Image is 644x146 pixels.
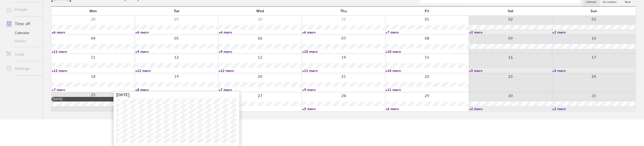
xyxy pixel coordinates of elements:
[219,49,302,54] a: +9 more
[302,107,385,111] a: +5 more
[469,30,552,35] a: +2 more
[52,87,135,92] a: +7 more
[425,9,429,13] span: Fri
[135,87,218,92] a: +8 more
[219,68,302,73] a: +12 more
[52,68,135,73] a: +12 more
[2,4,43,14] a: People
[2,29,43,37] a: Calendar
[552,68,635,73] a: +5 more
[2,19,43,29] a: Time off
[508,9,513,13] span: Sat
[302,87,385,92] a: +9 more
[2,49,43,59] a: Tools
[302,68,385,73] a: +11 more
[52,30,135,35] a: +6 more
[219,30,302,35] a: +6 more
[219,87,302,92] a: +7 more
[114,92,239,98] div: [DATE]
[552,107,635,111] a: +2 more
[52,49,135,54] a: +11 more
[385,87,469,92] a: +11 more
[340,9,347,13] span: Thu
[174,9,180,13] span: Tue
[385,107,469,111] a: +6 more
[219,107,302,111] a: +4 more
[302,30,385,35] a: +6 more
[135,30,218,35] a: +6 more
[552,30,635,35] a: +2 more
[469,107,552,111] a: +2 more
[53,97,134,101] div: [DATE]
[302,49,385,54] a: +10 more
[385,49,469,54] a: +10 more
[2,37,43,45] a: History
[591,9,597,13] span: Sun
[469,68,552,73] a: +5 more
[89,9,97,13] span: Mon
[135,68,218,73] a: +12 more
[2,63,43,74] a: Settings
[135,49,218,54] a: +9 more
[385,30,469,35] a: +7 more
[385,68,469,73] a: +10 more
[256,9,264,13] span: Wed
